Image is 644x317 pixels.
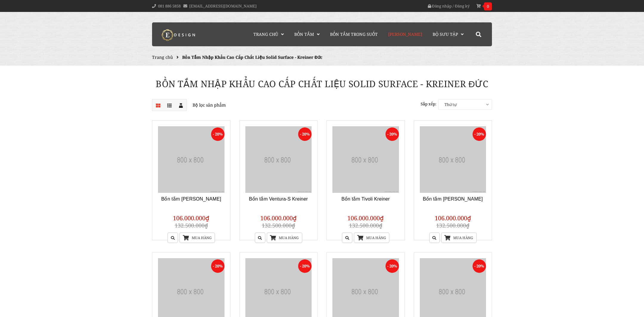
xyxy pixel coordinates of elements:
[294,31,314,37] span: Bồn Tắm
[249,22,288,46] a: Trang chủ
[421,99,436,109] label: Sắp xếp:
[341,196,390,201] a: Bồn tắm Tivoli Kreiner
[439,99,492,110] span: Thứ tự
[260,214,297,222] span: 106.000.000₫
[182,54,322,60] span: Bồn Tắm Nhập Khẩu Cao Cấp Chất Liệu Solid Surface - Kreiner Đức
[386,259,399,273] span: - 20%
[330,31,378,37] span: Bồn Tắm Trong Suốt
[253,31,278,37] span: Trang chủ
[436,222,469,229] span: 132.500.000₫
[386,127,399,141] span: - 20%
[158,3,181,9] a: 081 886 5858
[384,22,427,46] a: [PERSON_NAME]
[441,233,476,243] a: Mua hàng
[249,196,308,201] a: Bồn tắm Ventura-S Kreiner
[173,214,209,222] span: 106.000.000₫
[428,22,468,46] a: Bộ Sưu Tập
[354,233,389,243] a: Mua hàng
[298,259,312,273] span: - 20%
[326,22,382,46] a: Bồn Tắm Trong Suốt
[473,127,486,141] span: - 20%
[435,214,471,222] span: 106.000.000₫
[175,222,208,229] span: 132.500.000₫
[179,233,215,243] a: Mua hàng
[453,3,454,9] span: /
[290,22,324,46] a: Bồn Tắm
[262,222,295,229] span: 132.500.000₫
[148,78,496,90] h1: Bồn Tắm Nhập Khẩu Cao Cấp Chất Liệu Solid Surface - Kreiner Đức
[152,54,173,60] a: Trang chủ
[161,196,221,201] a: Bồn tắm [PERSON_NAME]
[157,29,201,41] img: logo Kreiner Germany - Edesign Interior
[388,31,422,37] span: [PERSON_NAME]
[349,222,382,229] span: 132.500.000₫
[152,99,318,111] p: Bộ lọc sản phẩm
[347,214,384,222] span: 106.000.000₫
[423,196,483,201] a: Bồn tắm [PERSON_NAME]
[484,2,492,10] span: 0
[211,127,225,141] span: - 20%
[211,259,225,273] span: - 20%
[433,31,458,37] span: Bộ Sưu Tập
[267,233,302,243] a: Mua hàng
[189,3,257,9] a: [EMAIL_ADDRESS][DOMAIN_NAME]
[473,259,486,273] span: - 20%
[298,127,312,141] span: - 20%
